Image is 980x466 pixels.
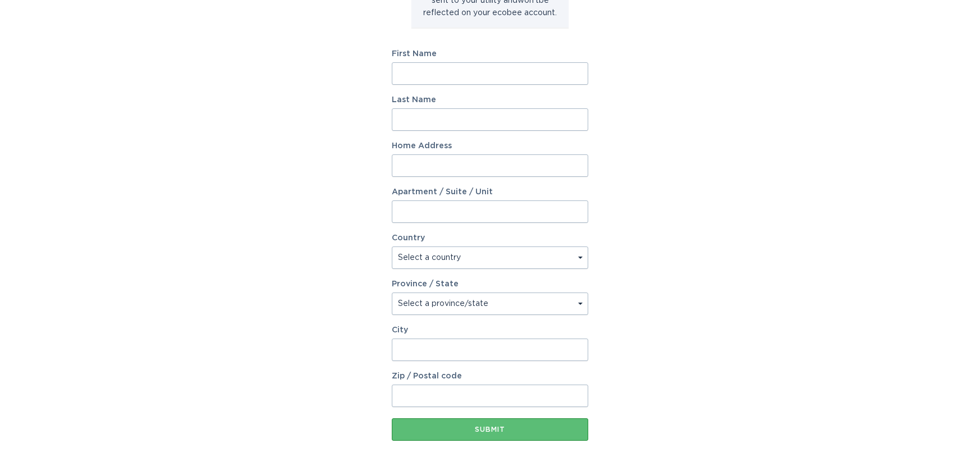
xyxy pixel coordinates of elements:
[397,426,583,433] div: Submit
[392,280,459,288] label: Province / State
[392,418,588,441] button: Submit
[392,188,588,196] label: Apartment / Suite / Unit
[392,96,588,104] label: Last Name
[392,142,588,150] label: Home Address
[392,50,588,58] label: First Name
[392,326,588,334] label: City
[392,372,588,380] label: Zip / Postal code
[392,234,425,242] label: Country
